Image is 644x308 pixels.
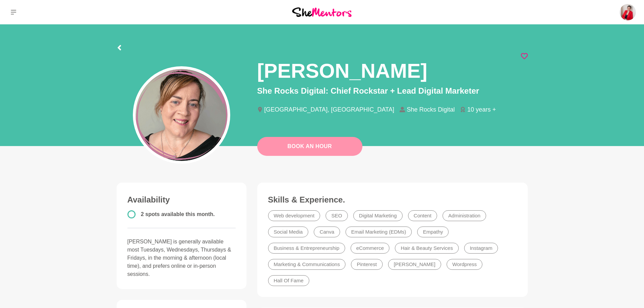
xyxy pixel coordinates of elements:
p: [PERSON_NAME] is generally available most Tuesdays, Wednesdays, Thursdays & Fridays, in the morni... [127,238,236,278]
img: Kat Milner [620,4,636,20]
h1: [PERSON_NAME] [257,58,427,84]
li: She Rocks Digital [400,106,460,113]
img: She Mentors Logo [292,7,352,17]
h3: Availability [127,195,236,205]
a: Book An Hour [257,137,362,156]
li: [GEOGRAPHIC_DATA], [GEOGRAPHIC_DATA] [257,106,400,113]
p: She Rocks Digital: Chief Rockstar + Lead Digital Marketer [257,85,528,97]
h3: Skills & Experience. [268,195,517,205]
li: 10 years + [460,106,501,113]
span: 2 spots available this month. [141,211,215,217]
